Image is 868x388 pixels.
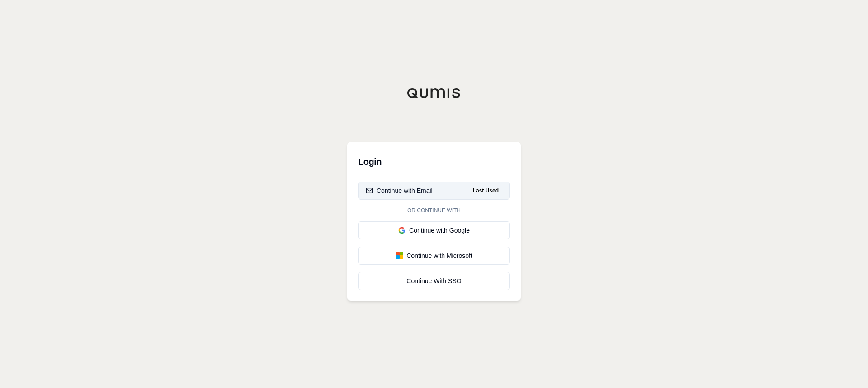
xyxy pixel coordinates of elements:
span: Last Used [469,185,502,196]
button: Continue with EmailLast Used [358,182,510,200]
h3: Login [358,153,510,171]
div: Continue with Email [366,186,433,195]
a: Continue With SSO [358,272,510,290]
div: Continue with Google [366,226,502,235]
img: Qumis [407,88,461,98]
button: Continue with Google [358,221,510,239]
div: Continue with Microsoft [366,251,502,260]
span: Or continue with [404,207,464,214]
button: Continue with Microsoft [358,247,510,265]
div: Continue With SSO [366,276,502,285]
